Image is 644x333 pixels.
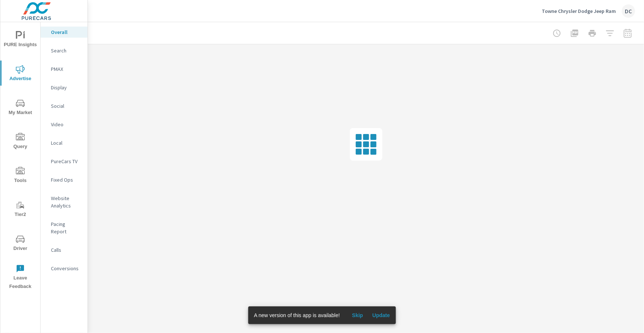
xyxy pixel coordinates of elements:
[3,235,38,253] span: Driver
[3,201,38,219] span: Tier2
[41,244,87,255] div: Calls
[41,63,87,75] div: PMAX
[51,84,82,91] p: Display
[51,65,82,73] p: PMAX
[41,219,87,237] div: Pacing Report
[51,28,82,36] p: Overall
[51,121,82,128] p: Video
[51,158,82,165] p: PureCars TV
[3,65,38,83] span: Advertise
[3,133,38,151] span: Query
[254,312,340,318] span: A new version of this app is available!
[3,31,38,49] span: PURE Insights
[41,137,87,148] div: Local
[41,100,87,111] div: Social
[3,264,38,291] span: Leave Feedback
[51,102,82,110] p: Social
[51,265,82,272] p: Conversions
[3,167,38,185] span: Tools
[41,27,87,38] div: Overall
[41,82,87,93] div: Display
[51,47,82,54] p: Search
[51,139,82,147] p: Local
[51,220,82,235] p: Pacing Report
[41,45,87,56] div: Search
[41,174,87,185] div: Fixed Ops
[542,8,616,14] p: Towne Chrysler Dodge Jeep Ram
[41,156,87,167] div: PureCars TV
[41,119,87,130] div: Video
[349,312,366,319] span: Skip
[622,4,635,18] div: DC
[51,176,82,183] p: Fixed Ops
[3,99,38,117] span: My Market
[372,312,390,319] span: Update
[41,193,87,211] div: Website Analytics
[346,309,369,321] button: Skip
[41,263,87,274] div: Conversions
[51,246,82,254] p: Calls
[51,195,82,209] p: Website Analytics
[369,309,393,321] button: Update
[0,22,40,294] div: nav menu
